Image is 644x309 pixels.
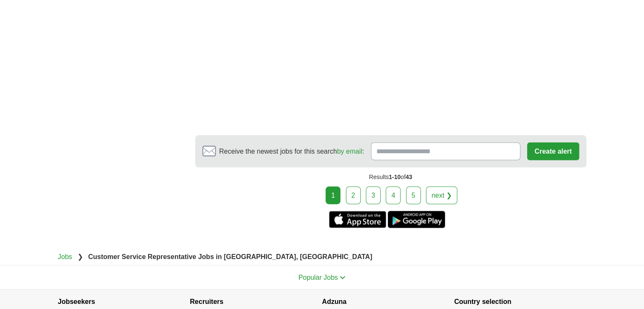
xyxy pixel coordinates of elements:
[388,211,445,228] a: Get the Android app
[389,173,401,180] span: 1-10
[299,273,338,281] span: Popular Jobs
[426,186,457,204] a: next ❯
[366,186,381,204] a: 3
[340,276,345,279] img: toggle icon
[329,211,386,228] a: Get the iPhone app
[88,253,372,260] strong: Customer Service Representative Jobs in [GEOGRAPHIC_DATA], [GEOGRAPHIC_DATA]
[77,253,83,260] span: ❯
[195,167,586,186] div: Results of
[219,146,364,156] span: Receive the newest jobs for this search :
[406,186,421,204] a: 5
[527,142,579,160] button: Create alert
[326,186,340,204] div: 1
[346,186,361,204] a: 2
[386,186,401,204] a: 4
[406,173,412,180] span: 43
[58,253,72,260] a: Jobs
[337,147,362,154] a: by email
